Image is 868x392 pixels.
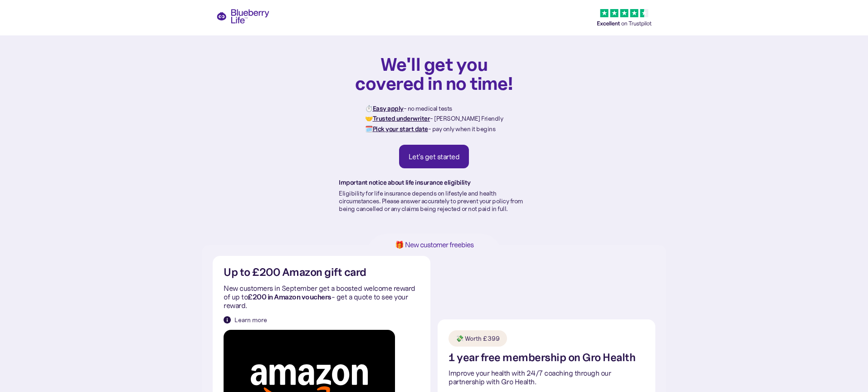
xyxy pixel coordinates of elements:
p: New customers in September get a boosted welcome reward of up to - get a quote to see your reward. [224,284,419,310]
strong: Easy apply [373,104,404,113]
p: Improve your health with 24/7 coaching through our partnership with Gro Health. [449,369,644,386]
strong: Trusted underwriter [373,114,430,122]
h2: Up to £200 Amazon gift card [224,267,366,278]
div: Let's get started [409,152,460,161]
p: Eligibility for life insurance depends on lifestyle and health circumstances. Please answer accur... [339,190,529,212]
strong: £200 in Amazon vouchers [248,292,332,301]
p: ⏱️ - no medical tests 🤝 - [PERSON_NAME] Friendly 🗓️ - pay only when it begins [365,103,503,134]
strong: Pick your start date [373,125,428,133]
div: Learn more [234,315,267,324]
div: 💸 Worth £399 [456,334,500,343]
a: Let's get started [399,145,469,168]
h1: 🎁 New customer freebies [380,241,488,249]
strong: Important notice about life insurance eligibility [339,178,471,186]
a: Learn more [224,315,267,324]
h2: 1 year free membership on Gro Health [449,352,635,363]
h1: We'll get you covered in no time! [355,54,513,93]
